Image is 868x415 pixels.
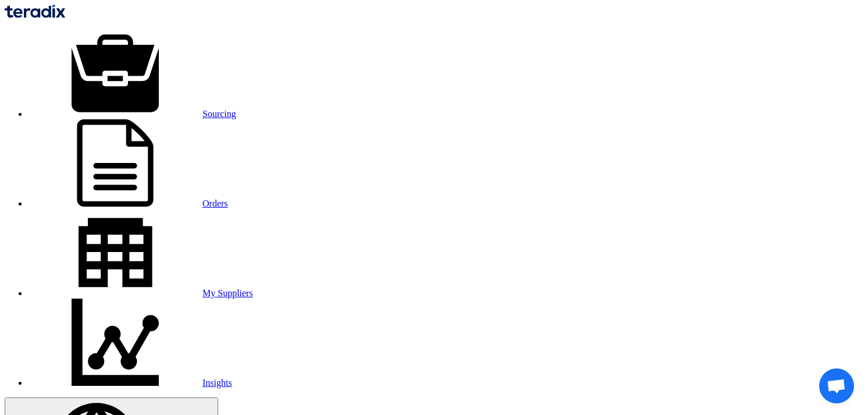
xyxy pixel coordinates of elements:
a: Orders [28,198,228,208]
a: My Suppliers [28,288,253,298]
a: Sourcing [28,109,236,119]
a: Open chat [819,368,854,403]
a: Insights [28,378,232,388]
img: Teradix logo [5,5,65,18]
